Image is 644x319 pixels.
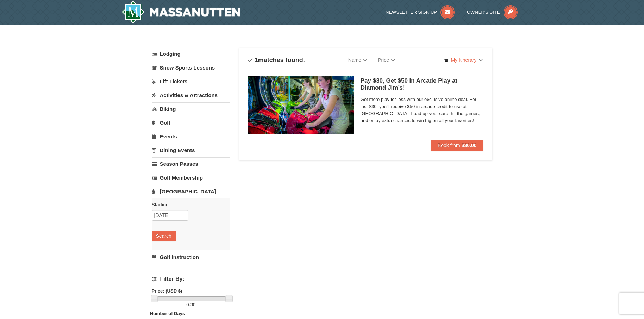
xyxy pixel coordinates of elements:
[255,56,258,64] span: 1
[361,77,484,91] h5: Pay $30, Get $50 in Arcade Play at Diamond Jim’s!
[152,171,230,184] a: Golf Membership
[190,302,195,307] span: 30
[373,53,400,67] a: Price
[121,1,240,23] a: Massanutten Resort
[152,102,230,115] a: Biking
[152,185,230,198] a: [GEOGRAPHIC_DATA]
[152,231,176,241] button: Search
[152,301,230,308] label: -
[462,143,477,148] strong: $30.00
[152,61,230,74] a: Snow Sports Lessons
[152,144,230,157] a: Dining Events
[152,251,230,264] a: Golf Instruction
[386,10,437,15] span: Newsletter Sign Up
[361,96,484,124] span: Get more play for less with our exclusive online deal. For just $30, you’ll receive $50 in arcade...
[386,10,455,15] a: Newsletter Sign Up
[121,1,240,23] img: Massanutten Resort Logo
[152,201,225,208] label: Starting
[439,55,487,65] a: My Itinerary
[152,48,230,60] a: Lodging
[152,288,182,294] strong: Price: (USD $)
[152,157,230,170] a: Season Passes
[343,53,373,67] a: Name
[152,89,230,102] a: Activities & Attractions
[152,116,230,129] a: Golf
[186,302,189,307] span: 0
[152,75,230,88] a: Lift Tickets
[152,130,230,143] a: Events
[438,143,460,148] span: Book from
[152,276,230,282] h4: Filter By:
[248,56,305,64] h4: matches found.
[431,140,484,151] button: Book from $30.00
[248,76,354,134] img: 6619917-1621-4efc4b47.jpg
[467,10,518,15] a: Owner's Site
[467,10,500,15] span: Owner's Site
[150,311,185,316] strong: Number of Days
